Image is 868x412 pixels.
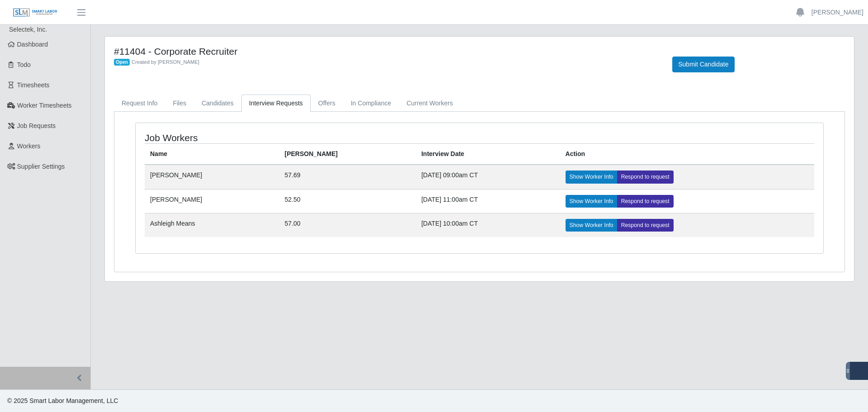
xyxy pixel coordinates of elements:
span: Open [114,59,130,66]
th: [PERSON_NAME] [279,144,415,165]
span: Worker Timesheets [17,102,71,109]
a: Show Worker Info [566,195,618,208]
a: Interview Requests [241,95,311,112]
a: Respond to request [617,170,674,183]
span: Todo [17,61,31,68]
a: In Compliance [343,95,399,112]
span: Job Requests [17,122,56,129]
th: Interview Date [416,144,560,165]
th: Name [145,144,279,165]
a: Request Info [114,95,165,112]
td: 52.50 [279,189,415,213]
td: [PERSON_NAME] [145,165,279,189]
h4: Job Workers [145,132,416,143]
th: Action [560,144,814,165]
td: Ashleigh Means [145,213,279,237]
span: [DATE] 10:00am CT [421,220,478,227]
a: Show Worker Info [566,170,618,183]
span: Created by [PERSON_NAME] [132,59,199,65]
a: Offers [311,95,343,112]
td: [PERSON_NAME] [145,189,279,213]
span: © 2025 Smart Labor Management, LLC [7,397,118,404]
td: 57.69 [279,165,415,189]
span: Timesheets [17,81,50,89]
td: 57.00 [279,213,415,237]
span: [DATE] 11:00am CT [421,196,478,203]
span: [DATE] 09:00am CT [421,171,478,179]
a: Current Workers [399,95,460,112]
a: Show Worker Info [566,219,618,232]
h4: #11404 - Corporate Recruiter [114,46,659,57]
img: SLM Logo [13,8,58,18]
a: Candidates [194,95,241,112]
span: Selectek, Inc. [9,26,47,33]
button: Submit Candidate [672,57,734,72]
a: Respond to request [617,219,674,232]
a: [PERSON_NAME] [811,8,863,17]
span: Supplier Settings [17,163,65,170]
a: Files [165,95,194,112]
span: Dashboard [17,41,48,48]
a: Respond to request [617,195,674,208]
span: Workers [17,142,41,150]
